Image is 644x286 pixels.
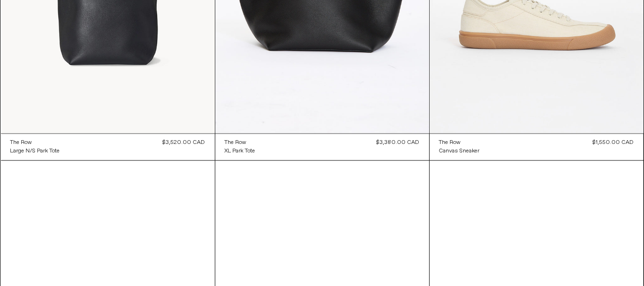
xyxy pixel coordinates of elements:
a: The Row [10,138,60,147]
div: The Row [225,139,247,147]
a: XL Park Tote [225,147,256,155]
div: $3,520.00 CAD [163,138,205,147]
div: The Row [439,139,461,147]
div: The Row [10,139,32,147]
a: Canvas Sneaker [439,147,480,155]
a: The Row [439,138,480,147]
a: Large N/S Park Tote [10,147,60,155]
a: The Row [225,138,256,147]
div: $3,380.00 CAD [377,138,420,147]
div: $1,550.00 CAD [593,138,634,147]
